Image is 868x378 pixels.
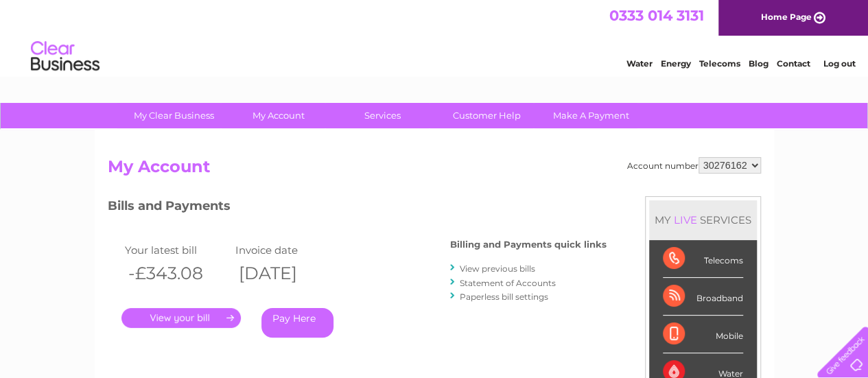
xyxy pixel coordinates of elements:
a: Customer Help [430,103,543,128]
a: Contact [777,58,810,69]
a: 0333 014 3131 [609,7,704,24]
div: LIVE [671,213,700,226]
img: logo.png [30,36,100,78]
td: Your latest bill [121,241,232,259]
div: MY SERVICES [649,200,757,239]
a: My Account [222,103,335,128]
a: Services [326,103,439,128]
a: Statement of Accounts [460,278,556,288]
a: Water [626,58,653,69]
div: Mobile [663,316,743,353]
h4: Billing and Payments quick links [450,239,607,250]
div: Broadband [663,278,743,316]
a: Pay Here [261,308,333,338]
div: Clear Business is a trading name of Verastar Limited (registered in [GEOGRAPHIC_DATA] No. 3667643... [110,8,759,67]
th: -£343.08 [121,259,232,287]
div: Account number [627,157,761,174]
a: Make A Payment [535,103,648,128]
a: Telecoms [699,58,740,69]
div: Telecoms [663,240,743,278]
a: Energy [661,58,691,69]
a: . [121,308,241,328]
a: Log out [823,58,855,69]
td: Invoice date [232,241,342,259]
a: Paperless bill settings [460,292,548,302]
h2: My Account [108,157,761,183]
a: Blog [749,58,769,69]
th: [DATE] [232,259,342,287]
a: View previous bills [460,263,535,274]
a: My Clear Business [117,103,231,128]
h3: Bills and Payments [108,196,607,220]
